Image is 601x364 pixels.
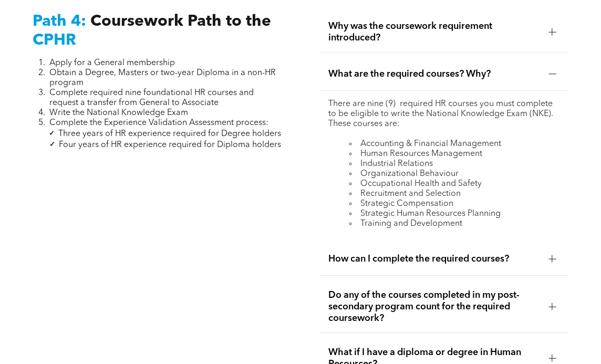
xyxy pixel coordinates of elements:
[349,199,560,209] li: Strategic Compensation
[49,69,276,87] span: Obtain a Degree, Masters or two-year Diploma in a non-HR program
[349,139,560,149] li: Accounting & Financial Management
[328,289,540,324] span: Do any of the courses completed in my post-secondary program count for the required coursework?
[328,20,540,44] span: Why was the coursework requirement introduced?
[328,68,540,80] span: What are the required courses? Why?
[58,130,281,138] span: Three years of HR experience required for Degree holders
[33,33,76,48] span: CPHR
[349,179,560,189] li: Occupational Health and Safety
[349,149,560,159] li: Human Resources Management
[33,14,86,29] span: Path 4:
[90,14,271,29] span: Coursework Path to the
[349,169,560,179] li: Organizational Behaviour
[59,141,281,149] span: Four years of HR experience required for Diploma holders
[49,119,268,127] span: Complete the Experience Validation Assessment process:
[49,59,175,67] span: Apply for a General membership
[349,159,560,169] li: Industrial Relations
[49,89,254,107] span: Complete required nine foundational HR courses and request a transfer from General to Associate
[328,99,560,129] p: There are nine (9) required HR courses you must complete to be eligible to write the National Kno...
[349,219,560,229] li: Training and Development
[349,209,560,219] li: Strategic Human Resources Planning
[49,109,188,117] span: Write the National Knowledge Exam
[328,253,540,265] span: How can I complete the required courses?
[349,189,560,199] li: Recruitment and Selection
